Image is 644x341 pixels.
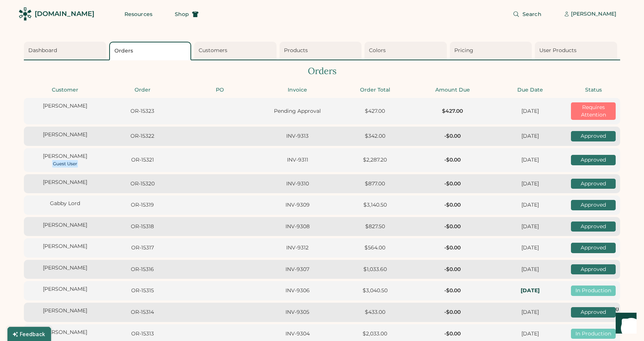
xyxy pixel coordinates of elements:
[261,287,334,294] div: INV-9306
[338,133,411,140] div: $342.00
[338,309,411,316] div: $433.00
[106,156,179,164] div: OR-15321
[338,287,411,294] div: $3,040.50
[416,330,489,338] div: -$0.00
[28,243,101,250] div: [PERSON_NAME]
[493,180,566,188] div: [DATE]
[261,108,334,115] div: Pending Approval
[106,330,179,338] div: OR-15313
[493,201,566,209] div: [DATE]
[261,266,334,273] div: INV-9307
[416,108,489,115] div: $427.00
[28,286,101,293] div: [PERSON_NAME]
[28,179,101,186] div: [PERSON_NAME]
[571,222,616,232] div: Approved
[609,307,641,340] iframe: Front Chat
[338,223,411,230] div: $827.50
[571,86,616,94] div: Status
[416,86,489,94] div: Amount Due
[571,155,616,165] div: Approved
[493,244,566,252] div: [DATE]
[493,287,566,294] div: In-Hands: Tue, Sep 23, 2025
[369,47,445,54] div: Colors
[571,179,616,189] div: Approved
[261,309,334,316] div: INV-9305
[106,180,179,188] div: OR-15320
[28,264,101,272] div: [PERSON_NAME]
[416,309,489,316] div: -$0.00
[35,9,94,19] div: [DOMAIN_NAME]
[571,10,616,18] div: [PERSON_NAME]
[28,222,101,229] div: [PERSON_NAME]
[261,330,334,338] div: INV-9304
[261,86,334,94] div: Invoice
[416,223,489,230] div: -$0.00
[571,286,616,296] div: In Production
[571,243,616,253] div: Approved
[28,47,104,54] div: Dashboard
[416,287,489,294] div: -$0.00
[28,102,101,110] div: [PERSON_NAME]
[24,65,620,77] div: Orders
[261,201,334,209] div: INV-9309
[523,12,542,17] span: Search
[19,7,32,20] img: Rendered Logo - Screens
[261,180,334,188] div: INV-9310
[338,156,411,164] div: $2,287.20
[106,108,179,115] div: OR-15323
[493,156,566,164] div: [DATE]
[106,201,179,209] div: OR-15319
[166,7,208,22] button: Shop
[28,131,101,138] div: [PERSON_NAME]
[571,329,616,339] div: In Production
[539,47,615,54] div: User Products
[493,133,566,140] div: [DATE]
[175,12,189,17] span: Shop
[338,201,411,209] div: $3,140.50
[261,223,334,230] div: INV-9308
[571,131,616,141] div: Approved
[493,223,566,230] div: [DATE]
[284,47,360,54] div: Products
[416,244,489,252] div: -$0.00
[53,161,77,167] div: Guest User
[493,266,566,273] div: [DATE]
[106,223,179,230] div: OR-15318
[28,329,101,336] div: [PERSON_NAME]
[28,86,101,94] div: Customer
[338,244,411,252] div: $564.00
[28,307,101,315] div: [PERSON_NAME]
[338,108,411,115] div: $427.00
[454,47,530,54] div: Pricing
[338,330,411,338] div: $2,033.00
[338,86,411,94] div: Order Total
[28,153,101,160] div: [PERSON_NAME]
[338,180,411,188] div: $877.00
[571,264,616,275] div: Approved
[416,180,489,188] div: -$0.00
[493,330,566,338] div: [DATE]
[28,200,101,207] div: Gabby Lord
[261,244,334,252] div: INV-9312
[106,309,179,316] div: OR-15314
[261,133,334,140] div: INV-9313
[493,86,566,94] div: Due Date
[493,108,566,115] div: [DATE]
[338,266,411,273] div: $1,033.60
[183,86,256,94] div: PO
[416,133,489,140] div: -$0.00
[571,102,616,120] div: Requires Attention
[416,201,489,209] div: -$0.00
[106,266,179,273] div: OR-15316
[106,244,179,252] div: OR-15317
[493,309,566,316] div: [DATE]
[571,200,616,210] div: Approved
[416,266,489,273] div: -$0.00
[261,156,334,164] div: INV-9311
[571,307,616,318] div: Approved
[504,7,550,22] button: Search
[116,7,161,22] button: Resources
[106,86,179,94] div: Order
[199,47,274,54] div: Customers
[106,287,179,294] div: OR-15315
